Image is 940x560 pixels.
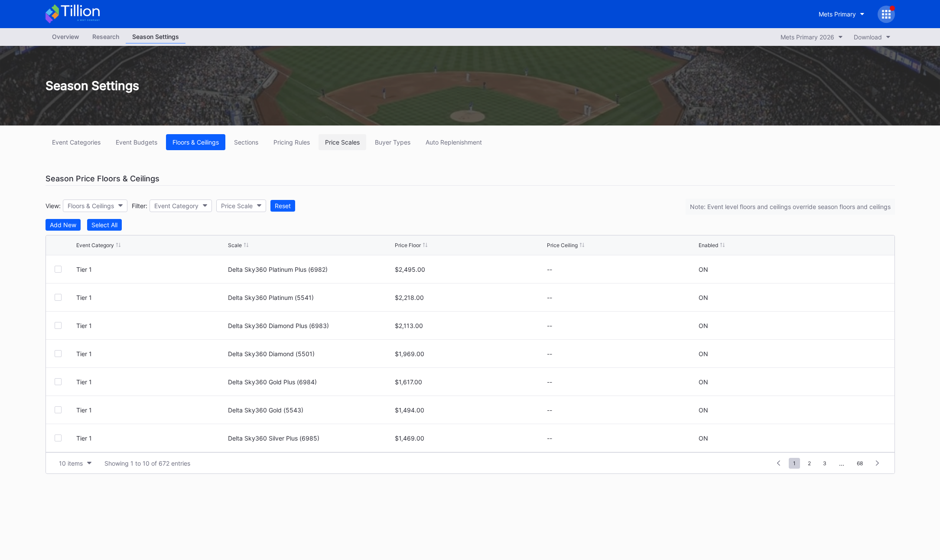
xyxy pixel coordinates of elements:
[699,294,708,301] div: ON
[126,30,185,44] a: Season Settings
[275,202,291,209] div: Reset
[132,202,147,209] div: Filter:
[76,322,226,329] div: Tier 1
[76,294,226,301] div: Tier 1
[419,134,488,150] button: Auto Replenishment
[76,378,226,386] div: Tier 1
[76,434,226,442] div: Tier 1
[46,219,81,231] button: Add New
[270,200,295,212] button: Reset
[216,200,266,212] button: Price Scale
[228,350,393,357] div: Delta Sky360 Diamond (5501)
[395,266,545,273] div: $2,495.00
[789,458,800,469] span: 1
[547,406,697,414] div: --
[228,294,393,301] div: Delta Sky360 Platinum (5541)
[172,138,219,146] div: Floors & Ceilings
[50,221,76,229] div: Add New
[228,406,393,414] div: Delta Sky360 Gold (5543)
[699,322,708,329] div: ON
[319,134,366,150] button: Price Scales
[699,350,708,357] div: ON
[87,219,122,231] button: Select All
[166,134,225,150] button: Floors & Ceilings
[547,266,697,273] div: --
[46,202,61,209] div: View:
[547,434,697,442] div: --
[228,134,265,150] button: Sections
[395,294,545,301] div: $2,218.00
[776,31,847,43] button: Mets Primary 2026
[116,138,157,146] div: Event Budgets
[547,242,578,248] div: Price Ceiling
[686,199,895,215] div: Note: Event level floors and ceilings override season floors and ceilings
[86,30,126,44] a: Research
[59,460,83,467] div: 10 items
[228,322,393,329] div: Delta Sky360 Diamond Plus (6983)
[854,33,882,41] div: Download
[52,138,101,146] div: Event Categories
[699,266,708,273] div: ON
[849,31,895,43] button: Download
[76,406,226,414] div: Tier 1
[699,242,718,248] div: Enabled
[395,322,545,329] div: $2,113.00
[76,266,226,273] div: Tier 1
[547,378,697,386] div: --
[68,202,114,209] div: Floors & Ceilings
[46,30,86,44] a: Overview
[547,294,697,301] div: --
[109,134,164,150] button: Event Budgets
[699,406,708,414] div: ON
[221,202,253,209] div: Price Scale
[91,221,117,229] div: Select All
[228,378,393,386] div: Delta Sky360 Gold Plus (6984)
[273,138,310,146] div: Pricing Rules
[228,266,393,273] div: Delta Sky360 Platinum Plus (6982)
[375,138,410,146] div: Buyer Types
[46,134,107,150] button: Event Categories
[699,378,708,386] div: ON
[104,460,190,467] div: Showing 1 to 10 of 672 entries
[699,434,708,442] div: ON
[150,200,212,212] button: Event Category
[325,138,360,146] div: Price Scales
[368,134,417,150] button: Buyer Types
[426,138,482,146] div: Auto Replenishment
[46,30,86,43] div: Overview
[852,458,867,469] span: 68
[46,172,895,186] div: Season Price Floors & Ceilings
[547,322,697,329] div: --
[154,202,198,209] div: Event Category
[395,378,545,386] div: $1,617.00
[395,406,545,414] div: $1,494.00
[803,458,815,469] span: 2
[76,350,226,357] div: Tier 1
[234,138,258,146] div: Sections
[395,350,545,357] div: $1,969.00
[395,434,545,442] div: $1,469.00
[812,6,871,22] button: Mets Primary
[395,242,421,248] div: Price Floor
[63,200,127,212] button: Floors & Ceilings
[833,460,851,467] div: ...
[228,242,242,248] div: Scale
[55,457,96,469] button: 10 items
[228,434,393,442] div: Delta Sky360 Silver Plus (6985)
[781,33,834,41] div: Mets Primary 2026
[547,350,697,357] div: --
[86,30,126,43] div: Research
[76,242,114,248] div: Event Category
[267,134,316,150] button: Pricing Rules
[819,10,856,18] div: Mets Primary
[37,78,904,93] div: Season Settings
